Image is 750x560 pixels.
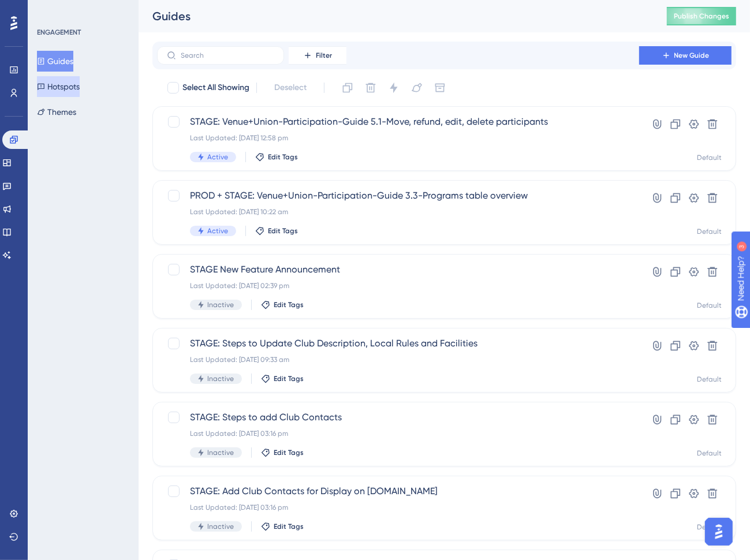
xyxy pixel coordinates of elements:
[27,3,72,17] span: Need Help?
[255,152,298,162] button: Edit Tags
[207,374,234,383] span: Inactive
[207,522,234,531] span: Inactive
[190,503,606,512] div: Last Updated: [DATE] 03:16 pm
[274,448,304,457] span: Edit Tags
[697,375,722,384] div: Default
[207,226,228,236] span: Active
[274,522,304,531] span: Edit Tags
[207,300,234,309] span: Inactive
[261,522,304,531] button: Edit Tags
[37,51,73,72] button: Guides
[207,152,228,162] span: Active
[289,46,346,65] button: Filter
[268,152,298,162] span: Edit Tags
[697,522,722,532] div: Default
[674,12,729,21] span: Publish Changes
[190,133,606,143] div: Last Updated: [DATE] 12:58 pm
[261,374,304,383] button: Edit Tags
[181,51,274,59] input: Search
[190,337,606,350] span: STAGE: Steps to Update Club Description, Local Rules and Facilities
[667,7,736,25] button: Publish Changes
[190,484,606,498] span: STAGE: Add Club Contacts for Display on [DOMAIN_NAME]
[639,46,732,65] button: New Guide
[274,300,304,309] span: Edit Tags
[697,301,722,310] div: Default
[190,410,606,424] span: STAGE: Steps to add Club Contacts
[261,448,304,457] button: Edit Tags
[182,81,249,95] span: Select All Showing
[674,51,710,60] span: New Guide
[274,374,304,383] span: Edit Tags
[190,115,606,129] span: STAGE: Venue+Union-Participation-Guide 5.1-Move, refund, edit, delete participants
[261,300,304,309] button: Edit Tags
[190,429,606,438] div: Last Updated: [DATE] 03:16 pm
[268,226,298,236] span: Edit Tags
[207,448,234,457] span: Inactive
[152,8,638,24] div: Guides
[190,281,606,290] div: Last Updated: [DATE] 02:39 pm
[37,28,81,37] div: ENGAGEMENT
[264,77,317,98] button: Deselect
[190,263,606,277] span: STAGE New Feature Announcement
[274,81,307,95] span: Deselect
[697,227,722,236] div: Default
[702,514,736,549] iframe: UserGuiding AI Assistant Launcher
[255,226,298,236] button: Edit Tags
[37,102,76,122] button: Themes
[37,76,80,97] button: Hotspots
[190,355,606,364] div: Last Updated: [DATE] 09:33 am
[697,449,722,458] div: Default
[80,6,84,15] div: 3
[697,153,722,162] div: Default
[316,51,332,60] span: Filter
[190,189,606,203] span: PROD + STAGE: Venue+Union-Participation-Guide 3.3-Programs table overview
[190,207,606,216] div: Last Updated: [DATE] 10:22 am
